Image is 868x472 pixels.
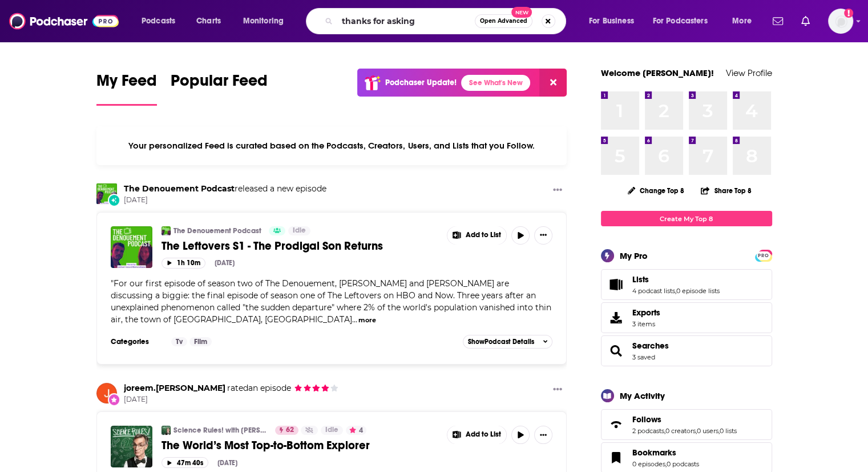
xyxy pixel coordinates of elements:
[675,287,676,295] span: ,
[632,341,669,351] span: Searches
[757,251,770,260] span: PRO
[720,427,737,435] a: 0 lists
[227,383,248,393] span: rated
[196,13,221,29] span: Charts
[665,460,667,468] span: ,
[621,183,692,198] button: Change Top 8
[162,258,205,269] button: 1h 10m
[173,426,268,435] a: Science Rules! with [PERSON_NAME]
[828,9,853,34] span: Logged in as ei1745
[605,417,628,433] a: Follows
[548,183,567,198] button: Show More Button
[325,425,338,436] span: Idle
[620,250,648,261] div: My Pro
[385,78,457,87] p: Podchaser Update!
[601,269,772,300] span: Lists
[111,337,162,346] h3: Categories
[162,438,439,453] a: The World’s Most Top-to-Bottom Explorer
[235,12,298,30] button: open menu
[124,183,235,194] a: The Denouement Podcast
[111,226,152,268] a: The Leftovers S1 - The Prodigal Son Returns
[463,335,553,349] button: ShowPodcast Details
[162,457,208,468] button: 47m 40s
[124,183,326,194] h3: released a new episode
[632,274,720,285] a: Lists
[605,343,628,359] a: Searches
[468,338,534,346] span: Show Podcast Details
[142,13,175,29] span: Podcasts
[605,277,628,293] a: Lists
[162,226,171,235] img: The Denouement Podcast
[134,12,190,30] button: open menu
[189,12,228,30] a: Charts
[111,278,551,325] span: "
[534,426,552,444] button: Show More Button
[480,18,527,24] span: Open Advanced
[511,7,532,18] span: New
[337,12,475,30] input: Search podcasts, credits, & more...
[632,307,660,318] span: Exports
[724,12,766,30] button: open menu
[667,460,699,468] a: 0 podcasts
[632,274,649,285] span: Lists
[632,287,675,295] a: 4 podcast lists
[653,13,708,29] span: For Podcasters
[696,427,697,435] span: ,
[605,450,628,466] a: Bookmarks
[243,13,284,29] span: Monitoring
[96,183,117,204] img: The Denouement Podcast
[601,335,772,366] span: Searches
[601,211,772,226] a: Create My Top 8
[718,427,720,435] span: ,
[215,259,235,267] div: [DATE]
[700,179,752,202] button: Share Top 8
[828,9,853,34] img: User Profile
[797,11,814,31] a: Show notifications dropdown
[447,426,507,444] button: Show More Button
[534,226,552,245] button: Show More Button
[461,75,530,91] a: See What's New
[632,447,699,458] a: Bookmarks
[632,320,660,328] span: 3 items
[108,393,120,406] div: New Rating
[632,414,661,425] span: Follows
[581,12,648,30] button: open menu
[293,225,306,237] span: Idle
[664,427,665,435] span: ,
[225,383,291,393] span: an episode
[108,194,120,206] div: New Episode
[645,12,724,30] button: open menu
[96,71,157,97] span: My Feed
[620,390,665,401] div: My Activity
[844,9,853,18] svg: Add a profile image
[217,459,237,467] div: [DATE]
[732,13,752,29] span: More
[828,9,853,34] button: Show profile menu
[96,383,117,403] img: joreem.mcmillan
[162,426,171,435] img: Science Rules! with Bill Nye
[162,239,383,253] span: The Leftovers S1 - The Prodigal Son Returns
[275,426,298,435] a: 62
[768,11,788,31] a: Show notifications dropdown
[665,427,696,435] a: 0 creators
[124,383,225,393] a: joreem.mcmillan
[111,426,152,467] a: The World’s Most Top-to-Bottom Explorer
[9,10,119,32] img: Podchaser - Follow, Share and Rate Podcasts
[475,14,532,28] button: Open AdvancedNew
[601,67,714,78] a: Welcome [PERSON_NAME]!
[189,337,212,346] a: Film
[697,427,718,435] a: 0 users
[589,13,634,29] span: For Business
[601,409,772,440] span: Follows
[632,353,655,361] a: 3 saved
[466,430,501,439] span: Add to List
[632,447,676,458] span: Bookmarks
[346,426,366,435] button: 4
[466,231,501,239] span: Add to List
[447,226,507,245] button: Show More Button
